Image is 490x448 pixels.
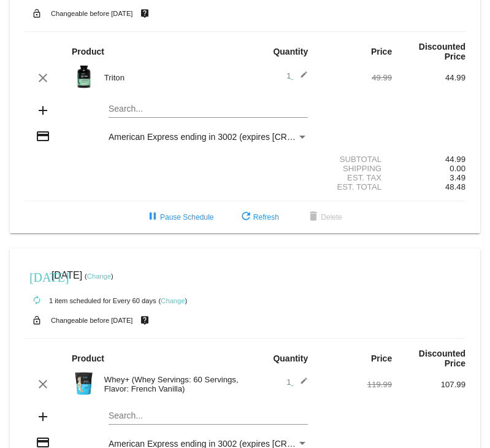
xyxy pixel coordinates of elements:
mat-icon: live_help [137,6,152,21]
div: 49.99 [318,73,392,82]
div: 44.99 [392,155,465,164]
strong: Product [72,47,104,56]
strong: Product [72,353,104,363]
span: 1 [286,377,308,387]
span: 3.49 [450,173,465,182]
button: Refresh [229,206,289,228]
mat-icon: add [36,409,50,424]
div: Whey+ (Whey Servings: 60 Servings, Flavor: French Vanilla) [98,375,245,393]
a: Change [87,272,111,280]
mat-icon: delete [306,210,321,225]
span: 0.00 [450,164,465,173]
span: Delete [306,213,342,222]
strong: Discounted Price [419,42,465,61]
mat-icon: add [36,103,50,118]
div: Subtotal [318,155,392,164]
mat-icon: edit [293,71,308,85]
strong: Discounted Price [419,349,465,368]
mat-icon: live_help [137,312,152,328]
div: Shipping [318,164,392,173]
mat-icon: autorenew [29,293,44,308]
mat-icon: clear [36,71,50,85]
button: Delete [296,206,352,228]
mat-icon: pause [145,210,160,225]
small: ( ) [85,272,113,280]
strong: Quantity [273,47,308,56]
div: Est. Tax [318,173,392,182]
mat-icon: credit_card [36,129,50,144]
strong: Price [371,353,392,363]
strong: Quantity [273,353,308,363]
small: Changeable before [DATE] [51,10,133,17]
mat-icon: refresh [239,210,253,225]
span: Pause Schedule [145,213,213,222]
mat-icon: lock_open [29,6,44,21]
strong: Price [371,47,392,56]
button: Pause Schedule [136,206,223,228]
div: 119.99 [318,380,392,389]
input: Search... [109,411,308,421]
div: 107.99 [392,380,465,389]
span: 48.48 [445,182,465,191]
div: 44.99 [392,73,465,82]
small: ( ) [159,297,188,304]
img: Image-1-Carousel-Triton-Transp.png [72,64,96,89]
a: Change [161,297,185,304]
mat-select: Payment Method [109,132,308,142]
input: Search... [109,104,308,114]
span: American Express ending in 3002 (expires [CREDIT_CARD_DATA]) [109,132,367,142]
mat-icon: lock_open [29,312,44,328]
div: Est. Total [318,182,392,191]
small: Changeable before [DATE] [51,317,133,324]
img: Image-1-Carousel-Whey-5lb-Vanilla-no-badge-Transp.png [72,371,96,396]
span: 1 [286,71,308,80]
mat-icon: edit [293,377,308,392]
div: Triton [98,73,245,82]
span: Refresh [239,213,279,222]
mat-icon: clear [36,377,50,392]
mat-icon: [DATE] [29,269,44,284]
small: 1 item scheduled for Every 60 days [25,297,156,304]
